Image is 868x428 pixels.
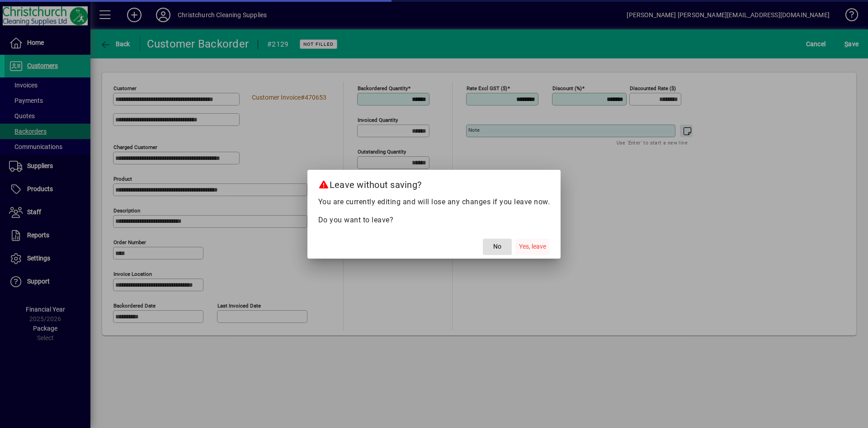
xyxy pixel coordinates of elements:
[493,242,501,251] span: No
[307,170,561,196] h2: Leave without saving?
[483,239,512,255] button: No
[519,242,546,251] span: Yes, leave
[318,197,550,207] p: You are currently editing and will lose any changes if you leave now.
[515,239,550,255] button: Yes, leave
[318,215,550,226] p: Do you want to leave?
